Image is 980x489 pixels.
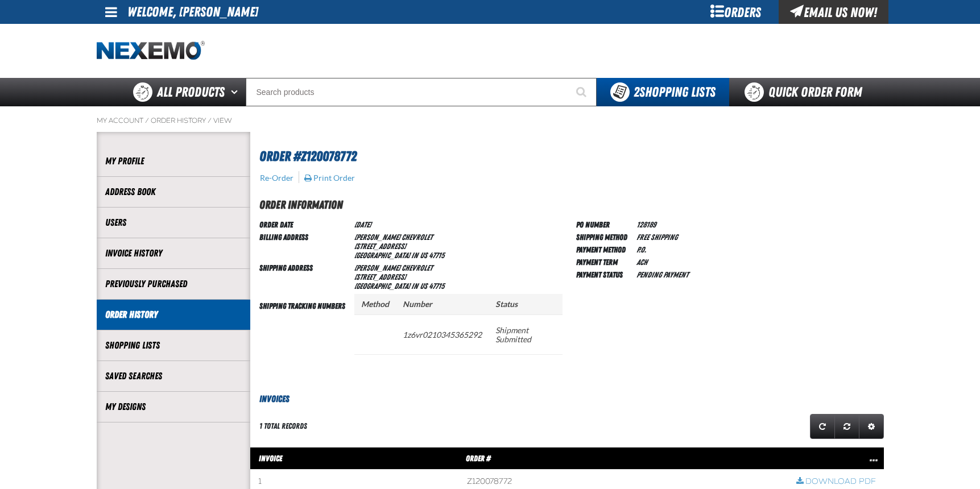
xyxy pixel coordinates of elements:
td: Payment Method [576,243,632,255]
span: [PERSON_NAME] Chevrolet [354,233,433,242]
td: Shipment Submitted [489,314,563,354]
a: Saved Searches [105,370,242,383]
div: 1 total records [259,421,307,432]
button: Start Searching [568,78,597,106]
span: [STREET_ADDRESS] [354,272,406,281]
td: Shipping Tracking Numbers [259,292,350,374]
a: Order History [151,116,206,125]
span: Shopping Lists [634,84,716,100]
a: Previously Purchased [105,277,242,291]
a: My Account [97,116,143,125]
span: P.O. [636,245,646,254]
a: Download PDF row action [796,476,876,487]
td: Shipping Method [576,230,632,243]
span: [GEOGRAPHIC_DATA] [354,251,410,260]
span: [STREET_ADDRESS] [354,242,406,251]
button: Print Order [304,173,355,183]
span: US [420,251,427,260]
td: 1z6vr0210345365292 [396,314,489,354]
span: Pending payment [636,270,688,279]
td: Billing Address [259,230,350,261]
th: Method [354,294,396,315]
td: Payment Status [576,268,632,280]
button: Re-Order [259,173,294,183]
span: / [208,116,212,125]
input: Search [246,78,597,106]
td: PO Number [576,218,632,230]
a: Address Book [105,185,242,198]
a: Quick Order Form [729,78,883,106]
a: Reset grid action [834,414,859,439]
a: Invoice History [105,247,242,260]
span: ACH [636,258,647,267]
button: Open All Products pages [227,78,246,106]
th: Number [396,294,489,315]
a: Users [105,216,242,229]
h3: Invoices [250,392,884,406]
strong: 2 [634,84,639,100]
td: Payment Term [576,255,632,268]
span: US [420,281,427,291]
span: Free Shipping [636,233,677,242]
th: Status [489,294,563,315]
h2: Order Information [259,196,884,213]
span: IN [411,251,418,260]
a: Expand or Collapse Grid Settings [859,414,884,439]
a: My Designs [105,400,242,413]
img: Nexemo logo [97,41,205,61]
a: Home [97,41,205,61]
span: [GEOGRAPHIC_DATA] [354,281,410,291]
span: / [145,116,149,125]
a: Order History [105,308,242,321]
nav: Breadcrumbs [97,116,884,125]
span: All Products [157,82,225,102]
span: Invoice [259,454,282,463]
a: Shopping Lists [105,339,242,352]
a: Refresh grid action [810,414,835,439]
span: [PERSON_NAME] Chevrolet [354,263,433,272]
td: Shipping Address [259,261,350,292]
bdo: 47715 [429,281,444,291]
span: IN [411,281,418,291]
span: Order #Z120078772 [259,148,357,164]
th: Row actions [788,447,884,470]
span: 128189 [636,220,656,229]
span: Order # [466,454,491,463]
a: My Profile [105,155,242,168]
td: Order Date [259,218,350,230]
bdo: 47715 [429,251,444,260]
a: View [213,116,232,125]
span: [DATE] [354,220,371,229]
button: You have 2 Shopping Lists. Open to view details [597,78,729,106]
